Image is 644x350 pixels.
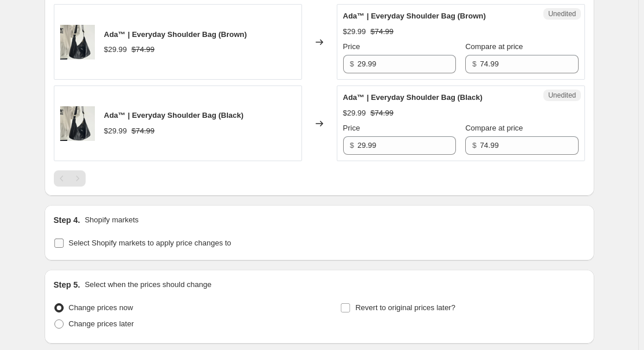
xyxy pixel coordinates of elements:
[370,26,393,38] strike: $74.99
[548,9,576,18] span: Unedited
[355,303,455,312] span: Revert to original prices later?
[69,239,231,247] span: Select Shopify markets to apply price changes to
[84,214,138,226] p: Shopify markets
[69,303,133,312] span: Change prices now
[131,125,154,137] strike: $74.99
[104,30,247,39] span: Ada™ | Everyday Shoulder Bag (Brown)
[54,170,86,187] nav: Pagination
[343,42,360,51] span: Price
[131,44,154,55] strike: $74.99
[465,42,523,51] span: Compare at price
[54,279,80,291] h2: Step 5.
[343,12,486,20] span: Ada™ | Everyday Shoulder Bag (Brown)
[343,107,366,119] div: $29.99
[104,125,127,137] div: $29.99
[104,44,127,55] div: $29.99
[465,124,523,132] span: Compare at price
[548,91,576,100] span: Unedited
[60,106,95,141] img: 13_b1aacea3-d6dd-4f80-9d22-4f19232e77ab_80x.png
[54,214,80,226] h2: Step 4.
[69,319,134,328] span: Change prices later
[350,141,354,150] span: $
[370,107,393,119] strike: $74.99
[104,111,244,120] span: Ada™ | Everyday Shoulder Bag (Black)
[84,279,211,291] p: Select when the prices should change
[350,59,354,68] span: $
[343,93,483,102] span: Ada™ | Everyday Shoulder Bag (Black)
[472,141,476,150] span: $
[343,124,360,132] span: Price
[343,26,366,38] div: $29.99
[60,25,95,59] img: 13_b1aacea3-d6dd-4f80-9d22-4f19232e77ab_80x.png
[472,59,476,68] span: $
